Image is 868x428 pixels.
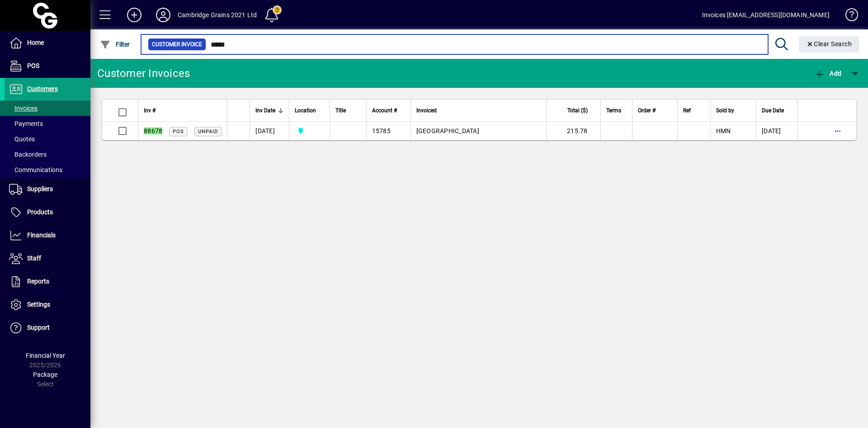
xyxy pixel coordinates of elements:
[97,66,190,81] div: Customer Invoices
[814,70,841,77] span: Add
[9,105,38,112] span: Invoices
[98,36,132,53] button: Filter
[144,127,162,135] em: 88678
[638,106,656,115] span: Order #
[5,101,90,116] a: Invoices
[702,8,830,22] div: Invoices [EMAIL_ADDRESS][DOMAIN_NAME]
[5,131,90,147] a: Quotes
[416,106,437,115] span: Invoiced
[144,106,222,115] div: Inv #
[250,122,289,140] td: [DATE]
[416,106,541,115] div: Invoiced
[335,106,346,115] span: Title
[9,166,62,173] span: Communications
[27,231,56,239] span: Financials
[9,120,43,127] span: Payments
[756,122,797,140] td: [DATE]
[255,106,283,115] div: Inv Date
[806,40,852,48] span: Clear Search
[416,127,479,135] span: [GEOGRAPHIC_DATA]
[144,106,156,115] span: Inv #
[5,147,90,162] a: Backorders
[173,129,184,135] span: POS
[372,106,405,115] div: Account #
[830,124,845,138] button: More options
[683,106,705,115] div: Ref
[149,7,178,23] button: Profile
[9,135,35,143] span: Quotes
[27,278,49,285] span: Reports
[178,8,257,22] div: Cambridge Grains 2021 Ltd
[335,106,360,115] div: Title
[5,55,90,77] a: POS
[372,127,391,135] span: 15785
[5,32,90,54] a: Home
[5,116,90,131] a: Payments
[552,106,596,115] div: Total ($)
[5,270,90,293] a: Reports
[839,2,857,31] a: Knowledge Base
[9,151,47,158] span: Backorders
[5,247,90,270] a: Staff
[255,106,275,115] span: Inv Date
[295,106,316,115] span: Location
[716,106,750,115] div: Sold by
[762,106,784,115] span: Due Date
[27,301,50,308] span: Settings
[27,185,53,192] span: Suppliers
[799,36,859,53] button: Clear
[27,324,50,331] span: Support
[5,224,90,247] a: Financials
[5,178,90,201] a: Suppliers
[295,106,324,115] div: Location
[567,106,588,115] span: Total ($)
[683,106,691,115] span: Ref
[5,162,90,178] a: Communications
[198,129,218,135] span: Unpaid
[5,201,90,224] a: Products
[27,62,39,69] span: POS
[27,255,41,262] span: Staff
[26,352,65,359] span: Financial Year
[5,293,90,316] a: Settings
[27,85,58,92] span: Customers
[100,41,130,48] span: Filter
[33,371,57,378] span: Package
[27,208,53,216] span: Products
[812,65,844,82] button: Add
[5,317,90,339] a: Support
[27,39,44,46] span: Home
[606,106,621,115] span: Terms
[638,106,672,115] div: Order #
[546,122,600,140] td: 215.78
[762,106,792,115] div: Due Date
[295,126,324,136] span: Cambridge Grains 2021 Ltd
[372,106,397,115] span: Account #
[716,106,734,115] span: Sold by
[152,40,202,49] span: Customer Invoice
[120,7,149,23] button: Add
[716,127,731,135] span: HMN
